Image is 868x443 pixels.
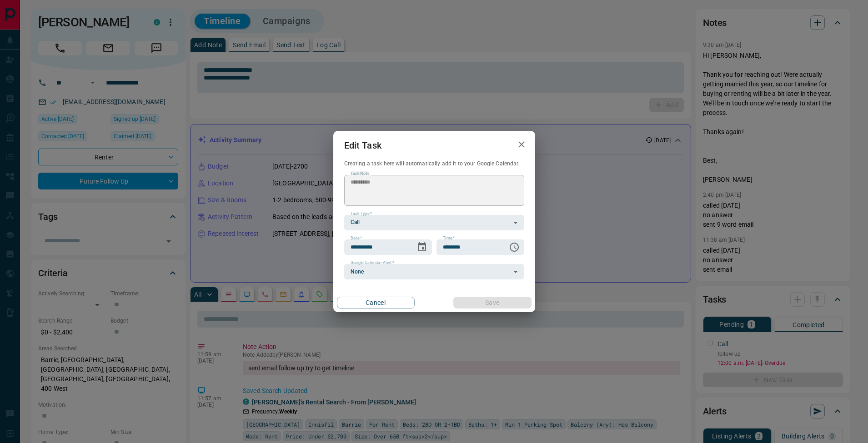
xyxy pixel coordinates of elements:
label: Task Type [351,211,372,217]
div: Call [344,215,524,230]
label: Task Note [351,171,369,177]
p: Creating a task here will automatically add it to your Google Calendar. [344,160,524,168]
label: Google Calendar Alert [351,260,394,266]
label: Date [351,235,362,241]
div: None [344,264,524,279]
button: Cancel [337,297,415,309]
button: Choose time, selected time is 12:00 AM [505,238,523,256]
label: Time [443,235,455,241]
button: Choose date, selected date is Sep 4, 2025 [413,238,431,256]
h2: Edit Task [333,131,392,160]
